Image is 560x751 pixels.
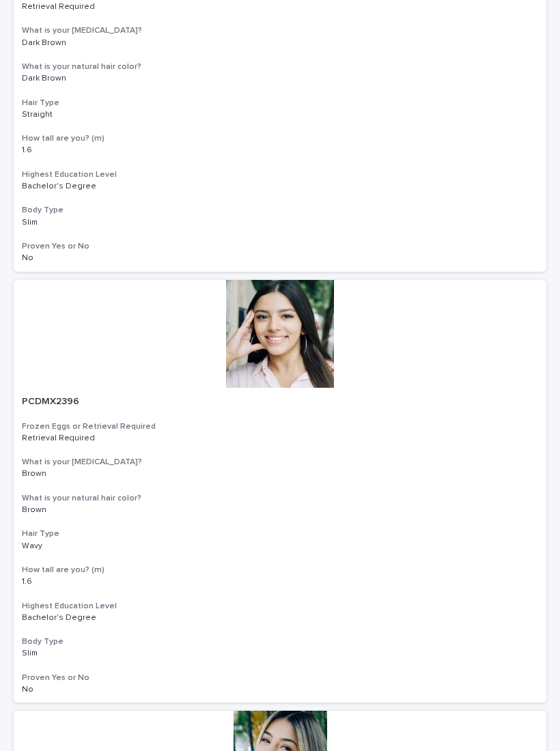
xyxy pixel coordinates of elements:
[22,672,538,683] h3: Proven Yes or No
[22,434,538,443] p: Retrieval Required
[22,98,538,109] h3: Hair Type
[22,636,538,647] h3: Body Type
[22,218,538,227] p: Slim
[22,61,538,72] h3: What is your natural hair color?
[22,541,538,551] p: Wavy
[22,169,538,180] h3: Highest Education Level
[22,396,538,408] p: PCDMX2396
[22,205,538,216] h3: Body Type
[22,145,538,155] p: 1.6
[22,493,538,504] h3: What is your natural hair color?
[22,253,538,263] p: No
[14,280,546,703] a: PCDMX2396Frozen Eggs or Retrieval RequiredRetrieval RequiredWhat is your [MEDICAL_DATA]?BrownWhat...
[22,74,538,83] p: Dark Brown
[22,601,538,612] h3: Highest Education Level
[22,528,538,539] h3: Hair Type
[22,421,538,432] h3: Frozen Eggs or Retrieval Required
[22,565,538,576] h3: How tall are you? (m)
[22,649,538,658] p: Slim
[22,133,538,144] h3: How tall are you? (m)
[22,577,538,586] p: 1.6
[22,2,538,12] p: Retrieval Required
[22,38,538,48] p: Dark Brown
[22,469,538,479] p: Brown
[22,110,538,119] p: Straight
[22,182,538,191] p: Bachelor's Degree
[22,457,538,468] h3: What is your [MEDICAL_DATA]?
[22,25,538,36] h3: What is your [MEDICAL_DATA]?
[22,241,538,252] h3: Proven Yes or No
[22,613,538,623] p: Bachelor's Degree
[22,685,538,694] p: No
[22,505,538,515] p: Brown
